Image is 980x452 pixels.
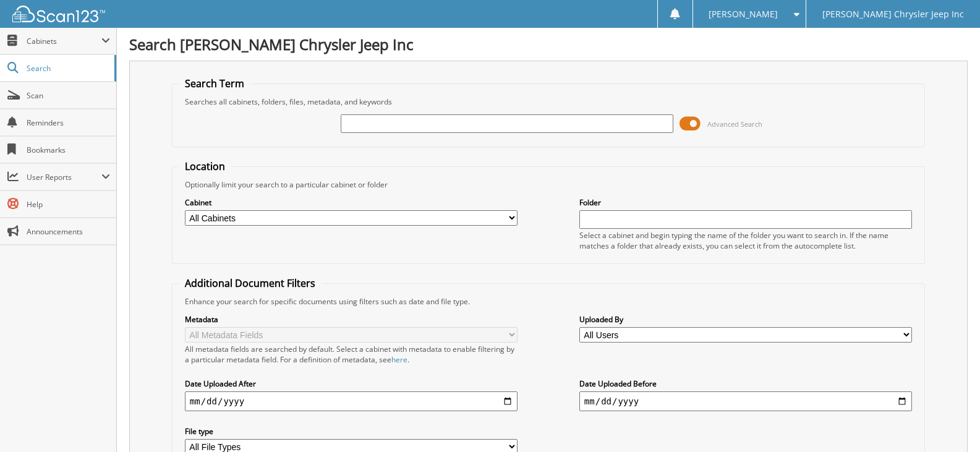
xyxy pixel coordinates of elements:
img: scan123-logo-white.svg [12,6,105,22]
label: Uploaded By [579,314,912,325]
a: here [391,354,407,365]
label: Date Uploaded After [185,378,518,389]
span: Announcements [27,226,110,237]
div: Searches all cabinets, folders, files, metadata, and keywords [179,96,918,107]
legend: Additional Document Filters [179,276,322,290]
input: end [579,391,912,411]
span: Bookmarks [27,145,110,155]
span: User Reports [27,172,101,182]
label: Cabinet [185,197,518,208]
span: Cabinets [27,36,101,46]
span: [PERSON_NAME] [709,11,778,18]
label: Folder [579,197,912,208]
label: File type [185,426,518,437]
div: Select a cabinet and begin typing the name of the folder you want to search in. If the name match... [579,230,912,251]
span: Help [27,199,110,210]
div: Enhance your search for specific documents using filters such as date and file type. [179,296,918,307]
span: Scan [27,90,110,101]
label: Metadata [185,314,518,325]
legend: Search Term [179,77,250,90]
input: start [185,391,518,411]
div: Optionally limit your search to a particular cabinet or folder [179,179,918,190]
span: Reminders [27,117,110,128]
label: Date Uploaded Before [579,378,912,389]
h1: Search [PERSON_NAME] Chrysler Jeep Inc [129,34,968,54]
span: Search [27,63,108,74]
span: Advanced Search [707,119,762,129]
div: All metadata fields are searched by default. Select a cabinet with metadata to enable filtering b... [185,344,518,365]
legend: Location [179,160,231,173]
span: [PERSON_NAME] Chrysler Jeep Inc [822,11,964,18]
